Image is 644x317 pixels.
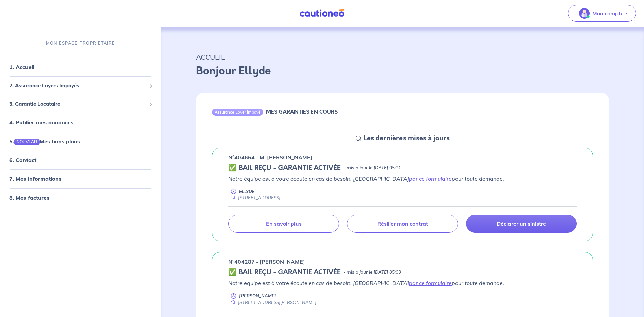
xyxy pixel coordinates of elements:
[3,135,158,148] div: 5.NOUVEAUMes bons plans
[228,164,577,172] div: state: CONTRACT-VALIDATED, Context: ,MAYBE-CERTIFICATE,,LESSOR-DOCUMENTS,IS-ODEALIM
[9,175,61,182] a: 7. Mes informations
[228,258,305,266] p: n°404287 - [PERSON_NAME]
[347,215,458,233] a: Résilier mon contrat
[228,153,312,161] p: n°404664 - M. [PERSON_NAME]
[497,220,546,227] p: Déclarer un sinistre
[228,195,280,201] div: [STREET_ADDRESS]
[228,268,577,276] div: state: CONTRACT-VALIDATED, Context: ,MAYBE-CERTIFICATE,,LESSOR-DOCUMENTS,IS-ODEALIM
[3,97,158,110] div: 3. Garantie Locataire
[228,175,577,183] p: Notre équipe est à votre écoute en cas de besoin. [GEOGRAPHIC_DATA] pour toute demande.
[3,116,158,129] div: 4. Publier mes annonces
[228,215,339,233] a: En savoir plus
[343,269,401,276] p: - mis à jour le [DATE] 05:03
[568,5,636,22] button: illu_account_valid_menu.svgMon compte
[3,191,158,204] div: 8. Mes factures
[46,40,115,46] p: MON ESPACE PROPRIÉTAIRE
[3,60,158,74] div: 1. Accueil
[3,79,158,92] div: 2. Assurance Loyers Impayés
[9,138,80,145] a: 5.NOUVEAUMes bons plans
[3,172,158,186] div: 7. Mes informations
[377,220,428,227] p: Résilier mon contrat
[228,268,341,276] h5: ✅ BAIL REÇU - GARANTIE ACTIVÉE
[409,280,452,286] a: par ce formulaire
[228,279,577,287] p: Notre équipe est à votre écoute en cas de besoin. [GEOGRAPHIC_DATA] pour toute demande.
[196,63,609,79] p: Bonjour Ellyde
[343,165,401,171] p: - mis à jour le [DATE] 05:11
[196,51,609,63] p: ACCUEIL
[9,100,147,108] span: 3. Garantie Locataire
[9,157,36,163] a: 6. Contact
[239,293,276,299] p: [PERSON_NAME]
[466,215,577,233] a: Déclarer un sinistre
[239,188,255,195] p: ELLYDE
[9,64,34,70] a: 1. Accueil
[228,299,316,306] div: [STREET_ADDRESS][PERSON_NAME]
[3,153,158,167] div: 6. Contact
[9,119,73,126] a: 4. Publier mes annonces
[266,220,302,227] p: En savoir plus
[579,8,590,19] img: illu_account_valid_menu.svg
[266,109,338,115] h6: MES GARANTIES EN COURS
[9,82,147,90] span: 2. Assurance Loyers Impayés
[212,109,263,115] div: Assurance Loyer Impayé
[409,175,452,182] a: par ce formulaire
[9,194,49,201] a: 8. Mes factures
[297,9,347,17] img: Cautioneo
[364,134,450,142] h5: Les dernières mises à jours
[592,9,624,17] p: Mon compte
[228,164,341,172] h5: ✅ BAIL REÇU - GARANTIE ACTIVÉE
